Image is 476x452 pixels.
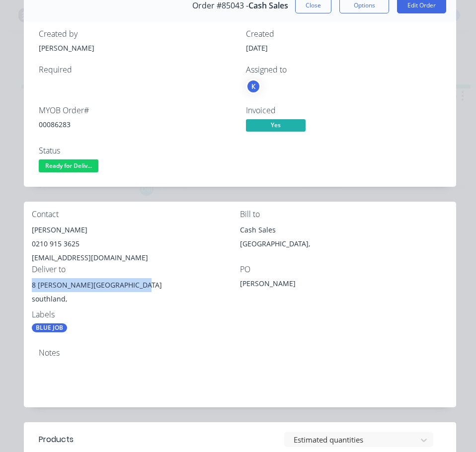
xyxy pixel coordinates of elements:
div: southland, [32,292,240,306]
div: Created [246,29,441,39]
div: Created by [39,29,234,39]
div: Products [39,434,74,446]
div: Notes [39,348,441,358]
div: 0210 915 3625 [32,237,240,251]
div: [EMAIL_ADDRESS][DOMAIN_NAME] [32,251,240,265]
div: [PERSON_NAME]0210 915 3625[EMAIL_ADDRESS][DOMAIN_NAME] [32,223,240,265]
div: Contact [32,210,240,219]
div: PO [240,265,448,274]
span: Yes [246,119,306,132]
button: Ready for Deliv... [39,159,98,174]
span: Ready for Deliv... [39,159,98,172]
div: [PERSON_NAME] [32,223,240,237]
span: Cash Sales [248,1,288,10]
div: Status [39,146,234,155]
div: Cash Sales[GEOGRAPHIC_DATA], [240,223,448,255]
div: MYOB Order # [39,106,234,115]
div: Assigned to [246,65,441,75]
div: 00086283 [39,119,234,130]
span: Order #85043 - [192,1,248,10]
div: Cash Sales [240,223,448,237]
span: [DATE] [246,43,268,53]
div: [PERSON_NAME] [39,43,234,53]
div: 8 [PERSON_NAME][GEOGRAPHIC_DATA]southland, [32,278,240,310]
div: Labels [32,310,240,319]
div: [PERSON_NAME] [240,278,364,292]
div: Deliver to [32,265,240,274]
div: Invoiced [246,106,441,115]
div: Bill to [240,210,448,219]
div: 8 [PERSON_NAME][GEOGRAPHIC_DATA] [32,278,240,292]
button: K [246,79,261,94]
div: BLUE JOB [32,323,67,332]
div: [GEOGRAPHIC_DATA], [240,237,448,251]
div: Required [39,65,234,75]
